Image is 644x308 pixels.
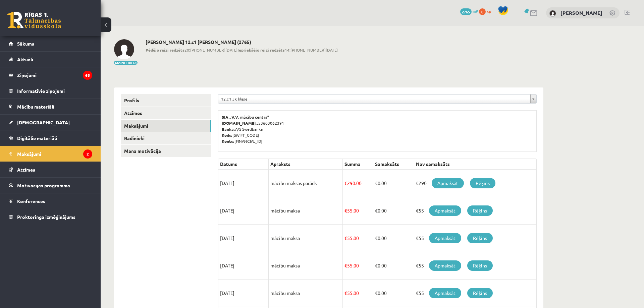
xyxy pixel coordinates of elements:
td: [DATE] [218,225,269,252]
a: [PERSON_NAME] [560,9,602,16]
a: Mācību materiāli [9,99,92,114]
a: Aktuāli [9,52,92,67]
td: mācību maksa [269,252,343,280]
a: Rēķins [467,205,493,216]
th: Samaksāts [373,159,414,170]
span: € [375,180,378,186]
td: mācību maksas parāds [269,170,343,197]
a: Digitālie materiāli [9,130,92,146]
a: Rēķins [470,178,495,188]
span: 12.c1 JK klase [221,95,528,103]
a: Proktoringa izmēģinājums [9,209,92,225]
i: 2 [83,149,92,159]
a: Atzīmes [9,162,92,177]
span: € [375,290,378,296]
b: SIA „V.V. mācību centrs” [222,114,270,120]
span: € [375,207,378,213]
legend: Informatīvie ziņojumi [17,83,92,99]
a: Motivācijas programma [9,178,92,193]
span: € [344,262,347,268]
b: [DOMAIN_NAME].: [222,120,258,126]
span: mP [473,8,478,14]
a: Informatīvie ziņojumi [9,83,92,99]
img: Kristers Jurčs [549,10,556,17]
td: 0.00 [373,280,414,307]
td: €290 [414,170,537,197]
span: 2765 [460,8,472,15]
a: Apmaksāt [429,260,461,271]
span: Digitālie materiāli [17,135,57,141]
td: mācību maksa [269,197,343,225]
span: Atzīmes [17,167,35,173]
a: [DEMOGRAPHIC_DATA] [9,115,92,130]
td: 0.00 [373,252,414,280]
a: Apmaksāt [432,178,464,188]
a: Sākums [9,36,92,51]
th: Nav samaksāts [414,159,537,170]
a: Rēķins [467,260,493,271]
a: Ziņojumi68 [9,67,92,83]
span: Konferences [17,198,45,204]
td: €55 [414,197,537,225]
td: 0.00 [373,197,414,225]
span: € [344,235,347,241]
span: [DEMOGRAPHIC_DATA] [17,119,70,125]
b: Kods: [222,132,232,138]
legend: Ziņojumi [17,67,92,83]
span: Motivācijas programma [17,182,70,188]
td: [DATE] [218,170,269,197]
td: mācību maksa [269,280,343,307]
b: Banka: [222,126,235,132]
td: 55.00 [342,252,373,280]
span: € [344,290,347,296]
span: 20:[PHONE_NUMBER][DATE] 14:[PHONE_NUMBER][DATE] [146,47,338,53]
span: Proktoringa izmēģinājums [17,214,75,220]
td: [DATE] [218,197,269,225]
td: 290.00 [342,170,373,197]
a: Atzīmes [121,107,211,119]
td: 0.00 [373,170,414,197]
td: 0.00 [373,225,414,252]
i: 68 [83,71,92,80]
span: Sākums [17,41,34,47]
span: 0 [479,8,486,15]
button: Mainīt bildi [114,61,138,65]
td: mācību maksa [269,225,343,252]
a: Mana motivācija [121,145,211,157]
a: 0 xp [479,8,494,14]
a: Radinieki [121,132,211,144]
a: 2765 mP [460,8,478,14]
a: Rīgas 1. Tālmācības vidusskola [7,12,61,28]
td: 55.00 [342,225,373,252]
span: € [344,207,347,213]
a: Apmaksāt [429,233,461,243]
td: 55.00 [342,280,373,307]
a: Konferences [9,193,92,209]
span: xp [487,8,491,14]
td: €55 [414,252,537,280]
span: € [375,235,378,241]
td: [DATE] [218,252,269,280]
a: Apmaksāt [429,288,461,298]
a: Rēķins [467,288,493,298]
a: Rēķins [467,233,493,243]
span: Aktuāli [17,56,33,62]
a: Maksājumi [121,120,211,132]
b: Iepriekšējo reizi redzēts [237,47,285,53]
span: Mācību materiāli [17,104,54,110]
a: Profils [121,94,211,107]
img: Kristers Jurčs [114,39,134,59]
th: Datums [218,159,269,170]
b: Pēdējo reizi redzēts [146,47,184,53]
p: 53603062391 A/S Swedbanka [SWIFT_CODE] [FINANCIAL_ID] [222,114,533,144]
a: Apmaksāt [429,205,461,216]
th: Summa [342,159,373,170]
span: € [375,262,378,268]
td: €55 [414,280,537,307]
td: [DATE] [218,280,269,307]
td: 55.00 [342,197,373,225]
a: 12.c1 JK klase [218,95,536,103]
h2: [PERSON_NAME] 12.c1 [PERSON_NAME] (2765) [146,39,338,45]
td: €55 [414,225,537,252]
a: Maksājumi2 [9,146,92,162]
